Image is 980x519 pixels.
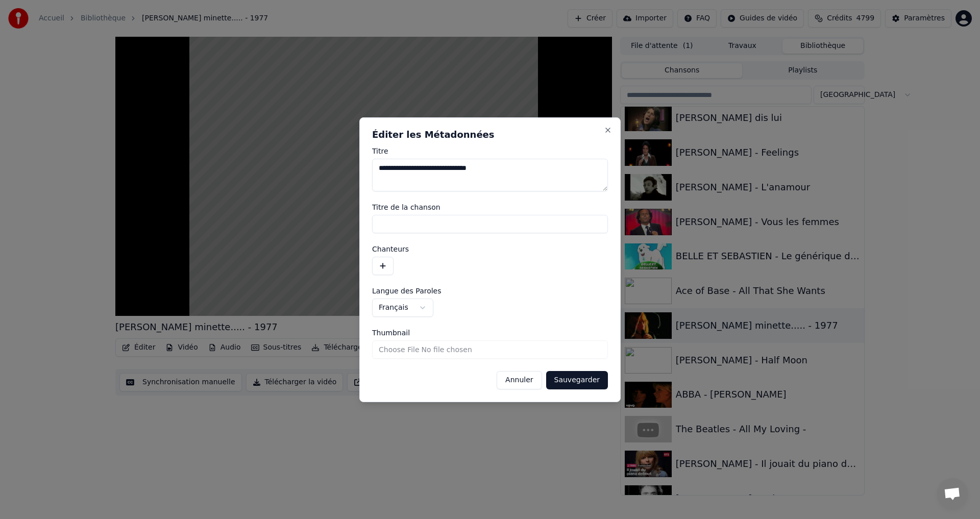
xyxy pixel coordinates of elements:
[372,245,608,253] label: Chanteurs
[372,287,442,294] span: Langue des Paroles
[372,147,608,155] label: Titre
[372,204,608,211] label: Titre de la chanson
[372,130,608,139] h2: Éditer les Métadonnées
[497,371,542,389] button: Annuler
[372,329,410,336] span: Thumbnail
[546,371,608,389] button: Sauvegarder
